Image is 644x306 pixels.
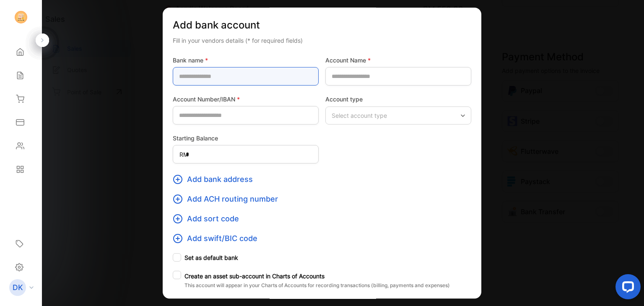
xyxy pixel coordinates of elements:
label: Account Name [325,56,471,65]
p: Select account type [332,111,387,120]
label: Account type [325,96,363,103]
label: Bank name [173,56,319,65]
label: Starting Balance [173,134,319,143]
button: Add bank address [173,174,253,185]
p: This account will appear in your Charts of Accounts for recording transactions (billing, payments... [184,281,450,289]
label: Create an asset sub-account in Charts of Accounts [184,272,325,280]
button: Add ACH routing number [173,193,278,205]
span: Add bank address [187,174,253,185]
button: Add sort code [173,213,239,224]
label: Account Number/IBAN [173,95,319,104]
p: DK [13,282,23,293]
div: Fill in your vendors details (* for required fields) [173,36,471,45]
iframe: LiveChat chat widget [609,271,644,306]
span: Add sort code [187,213,239,224]
span: Add swift/BIC code [187,233,257,244]
button: Add swift/BIC code [173,233,257,244]
label: Set as default bank [184,254,238,261]
span: RM [179,150,188,159]
img: logo [15,11,27,23]
span: Add ACH routing number [187,193,278,205]
p: Add bank account [173,18,471,33]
